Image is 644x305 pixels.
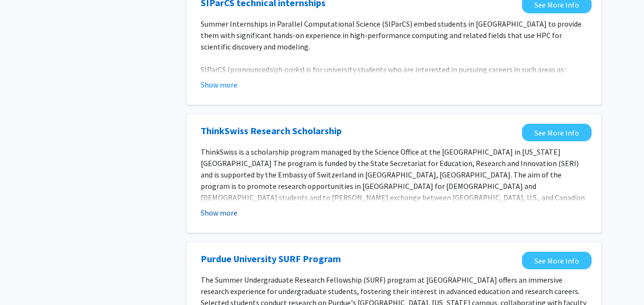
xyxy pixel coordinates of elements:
[201,79,237,90] button: Show more
[201,18,587,52] p: Summer Internships in Parallel Computational Science (SIParCS) embed students in [GEOGRAPHIC_DATA...
[522,252,592,269] a: Opens in a new tab
[201,207,237,218] button: Show more
[522,124,592,141] a: Opens in a new tab
[7,262,41,298] iframe: Chat
[201,147,585,214] span: ThinkSwiss is a scholarship program managed by the Science Office at the [GEOGRAPHIC_DATA] in [US...
[201,124,342,138] a: Opens in a new tab
[201,64,587,75] p: SIParCS (pronounced ) is for university students who are interested in pursuing careers in such a...
[269,65,302,74] em: sigh-parks
[201,252,341,266] a: Opens in a new tab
